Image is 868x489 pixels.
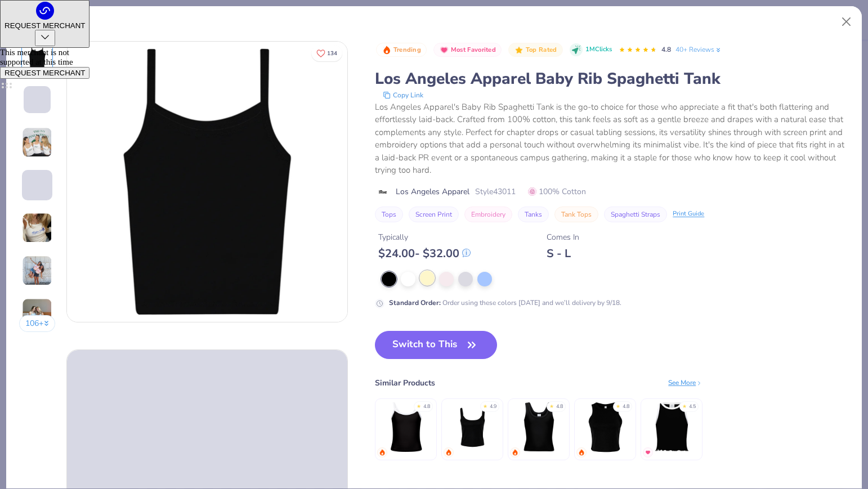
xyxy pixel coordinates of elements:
[528,186,586,198] span: 100% Cotton
[22,127,52,158] img: User generated content
[375,101,849,177] div: Los Angeles Apparel's Baby Rib Spaghetti Tank is the go-to choice for those who appreciate a fit ...
[668,378,703,388] div: See More
[512,400,566,454] img: Fresh Prints Sunset Blvd Ribbed Scoop Tank Top
[375,331,497,359] button: Switch to This
[389,298,621,308] div: Order using these colors [DATE] and we’ll delivery by 9/18.
[22,213,52,243] img: User generated content
[483,403,487,407] div: ★
[554,207,598,222] button: Tank Tops
[67,42,347,322] img: Front
[19,315,56,332] button: 106+
[375,377,435,389] div: Similar Products
[556,403,563,411] div: 4.8
[616,403,620,407] div: ★
[409,207,459,222] button: Screen Print
[379,400,433,454] img: Fresh Prints Cali Camisole Top
[673,209,704,219] div: Print Guide
[423,403,430,411] div: 4.8
[547,231,579,243] div: Comes In
[475,186,516,198] span: Style 43011
[379,449,386,456] img: trending.gif
[623,403,629,411] div: 4.8
[22,255,52,286] img: User generated content
[378,246,471,261] div: $ 24.00 - $ 32.00
[22,298,52,329] img: User generated content
[417,403,421,407] div: ★
[512,449,518,456] img: trending.gif
[379,89,427,101] button: copy to clipboard
[547,246,579,261] div: S - L
[389,298,441,307] strong: Standard Order :
[518,207,549,222] button: Tanks
[396,186,469,198] span: Los Angeles Apparel
[578,449,585,456] img: trending.gif
[378,231,471,243] div: Typically
[549,403,554,407] div: ★
[445,449,452,456] img: trending.gif
[689,403,696,411] div: 4.5
[645,449,651,456] img: MostFav.gif
[579,400,632,454] img: Bella + Canvas Ladies' Micro Ribbed Racerback Tank
[464,207,512,222] button: Embroidery
[446,400,499,454] img: Bella Canvas Ladies' Micro Ribbed Scoop Tank
[645,400,699,454] img: Fresh Prints Sasha Crop Top
[682,403,687,407] div: ★
[375,207,403,222] button: Tops
[22,200,24,231] img: User generated content
[604,207,667,222] button: Spaghetti Straps
[490,403,496,411] div: 4.9
[375,187,390,196] img: brand logo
